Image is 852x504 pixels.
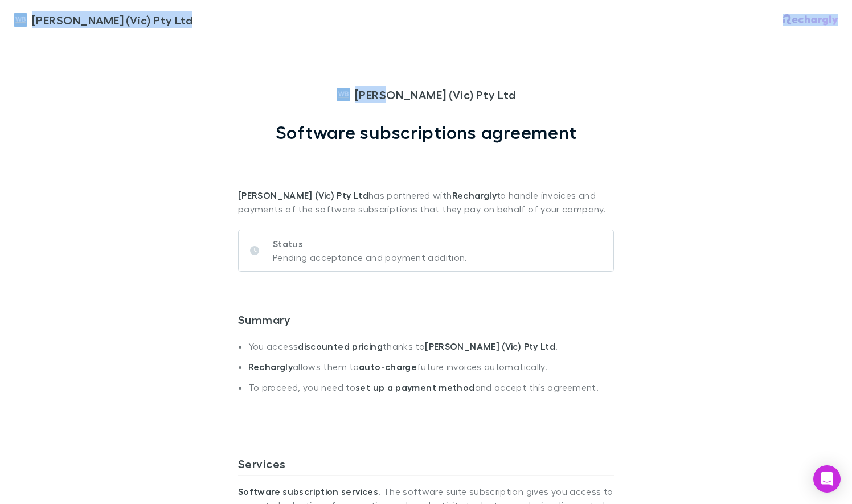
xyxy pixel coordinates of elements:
div: Open Intercom Messenger [813,465,841,493]
p: Status [273,237,468,251]
img: William Buck (Vic) Pty Ltd's Logo [337,88,350,101]
li: To proceed, you need to and accept this agreement. [248,382,614,402]
span: [PERSON_NAME] (Vic) Pty Ltd [355,86,515,103]
strong: set up a payment method [355,382,474,393]
strong: auto-charge [359,361,417,372]
strong: [PERSON_NAME] (Vic) Pty Ltd [238,190,368,201]
li: You access thanks to . [248,341,614,361]
h3: Summary [238,313,614,331]
img: Rechargly Logo [783,14,838,26]
strong: Rechargly [248,361,293,372]
span: [PERSON_NAME] (Vic) Pty Ltd [32,11,192,28]
li: allows them to future invoices automatically. [248,361,614,382]
p: Pending acceptance and payment addition. [273,251,468,264]
strong: Rechargly [452,190,497,201]
strong: Software subscription services [238,486,378,497]
strong: discounted pricing [298,341,383,352]
strong: [PERSON_NAME] (Vic) Pty Ltd [425,341,555,352]
h3: Services [238,457,614,475]
img: William Buck (Vic) Pty Ltd's Logo [14,13,27,27]
h1: Software subscriptions agreement [276,121,577,143]
p: has partnered with to handle invoices and payments of the software subscriptions that they pay on... [238,143,614,216]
